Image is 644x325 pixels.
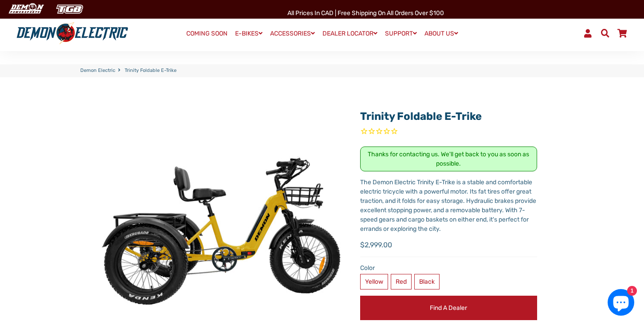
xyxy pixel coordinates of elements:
img: Demon Electric [4,2,47,16]
label: Black [414,274,440,289]
label: Color [360,263,537,273]
span: $2,999.00 [360,240,392,250]
a: ABOUT US [421,27,461,40]
img: Demon Electric logo [13,22,131,45]
a: Find a Dealer [360,296,537,320]
a: Demon Electric [80,67,115,75]
div: The Demon Electric Trinity E-Trike is a stable and comfortable electric tricycle with a powerful ... [360,178,537,234]
a: COMING SOON [183,28,231,40]
span: All Prices in CAD | Free shipping on all orders over $100 [287,9,444,17]
label: Red [391,274,412,289]
span: Rated 0.0 out of 5 stars 0 reviews [360,127,537,137]
a: ACCESSORIES [267,27,318,40]
a: E-BIKES [232,27,266,40]
a: Trinity Foldable E-Trike [360,110,482,123]
inbox-online-store-chat: Shopify online store chat [605,289,637,318]
a: SUPPORT [382,27,420,40]
label: Yellow [360,274,388,289]
p: Thanks for contacting us. We'll get back to you as soon as possible. [360,147,537,171]
span: Trinity Foldable E-Trike [125,67,177,75]
a: DEALER LOCATOR [319,27,381,40]
img: TGB Canada [51,2,88,16]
